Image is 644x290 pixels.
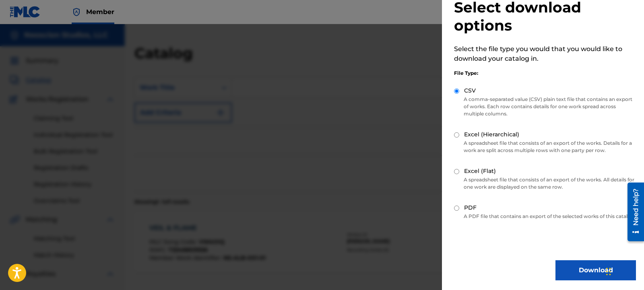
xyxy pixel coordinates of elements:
label: CSV [464,86,476,95]
p: A spreadsheet file that consists of an export of the works. All details for one work are displaye... [454,176,636,191]
img: Top Rightsholder [72,7,81,17]
p: A comma-separated value (CSV) plain text file that contains an export of works. Each row contains... [454,96,636,117]
label: Excel (Hierarchical) [464,130,519,139]
button: Download [555,260,636,280]
iframe: Resource Center [621,179,644,245]
div: File Type: [454,70,636,77]
p: A PDF file that contains an export of the selected works of this catalog. [454,213,636,220]
label: Excel (Flat) [464,167,496,175]
p: A spreadsheet file that consists of an export of the works. Details for a work are split across m... [454,140,636,154]
p: Select the file type you would that you would like to download your catalog in. [454,44,636,64]
div: Drag [606,259,611,284]
iframe: Chat Widget [604,251,644,290]
span: Member [86,7,114,16]
label: PDF [464,204,477,212]
img: MLC Logo [10,6,41,18]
